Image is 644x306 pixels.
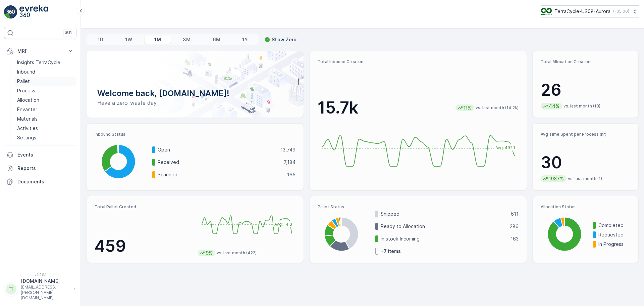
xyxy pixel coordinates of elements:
p: In stock-Incoming [381,235,506,242]
p: Total Allocation Created [541,59,630,64]
p: Process [17,87,35,94]
p: Scanned [158,171,283,178]
p: Shipped [381,211,506,217]
p: Pallet Status [318,204,519,210]
p: 11% [463,104,472,111]
a: Envanter [14,105,76,114]
a: Materials [14,114,76,124]
p: 286 [510,223,519,230]
div: TT [6,284,16,295]
p: 13,749 [280,146,296,153]
p: Materials [17,116,38,122]
p: Requested [598,231,630,238]
p: Inbound [17,69,35,75]
p: 459 [95,236,192,256]
p: Total Pallet Created [95,204,192,210]
p: 1W [125,36,132,43]
p: TerraCycle-US08-Aurora [554,8,610,15]
p: Allocation [17,97,39,103]
a: Process [14,86,76,95]
p: Reports [17,165,74,172]
p: 1987% [548,175,565,182]
p: Avg Time Spent per Process (hr) [541,132,630,137]
p: Show Zero [272,36,297,43]
p: Activities [17,125,38,132]
a: Pallet [14,77,76,86]
p: Pallet [17,78,30,85]
a: Settings [14,133,76,142]
p: vs. last month (18) [563,103,600,109]
p: Envanter [17,106,37,113]
a: Documents [4,175,76,188]
img: image_ci7OI47.png [541,8,552,15]
p: 165 [287,171,296,178]
button: MRF [4,44,76,58]
p: 1D [98,36,103,43]
p: 3M [183,36,191,43]
p: Received [158,159,279,166]
p: 163 [511,235,519,242]
p: Insights TerraCycle [17,59,60,66]
p: Inbound Status [95,132,296,137]
p: vs. last month (422) [217,250,257,256]
a: Events [4,148,76,162]
p: 1M [154,36,161,43]
p: + 7 items [381,248,401,255]
p: [EMAIL_ADDRESS][PERSON_NAME][DOMAIN_NAME] [21,285,70,301]
a: Insights TerraCycle [14,58,76,67]
p: Have a zero-waste day [97,99,293,107]
button: TerraCycle-US08-Aurora(-05:00) [541,5,639,17]
p: In Progress [598,241,630,248]
p: ⌘B [65,30,72,36]
p: 30 [541,152,630,173]
p: 9% [205,250,213,256]
p: Settings [17,134,36,141]
p: 611 [511,211,519,217]
p: Ready to Allocation [381,223,505,230]
p: vs. last month (1) [568,176,602,181]
span: v 1.48.1 [4,272,76,276]
p: 1Y [242,36,248,43]
p: Events [17,151,74,158]
a: Activities [14,124,76,133]
p: MRF [17,48,63,54]
a: Reports [4,162,76,175]
img: logo [4,5,17,19]
p: vs. last month (14.2k) [476,105,519,111]
p: [DOMAIN_NAME] [21,278,70,285]
p: Completed [598,222,630,229]
p: Open [158,146,276,153]
p: 6M [213,36,220,43]
p: 26 [541,80,630,100]
p: 15.7k [318,98,358,118]
p: Allocation Status [541,204,630,210]
a: Allocation [14,95,76,105]
p: Welcome back, [DOMAIN_NAME]! [97,88,293,99]
p: 7,184 [284,159,296,166]
p: 44% [548,103,560,110]
button: TT[DOMAIN_NAME][EMAIL_ADDRESS][PERSON_NAME][DOMAIN_NAME] [4,278,76,301]
img: logo_light-DOdMpM7g.png [19,5,48,19]
a: Inbound [14,67,76,77]
p: Documents [17,178,74,185]
p: ( -05:00 ) [613,9,629,14]
p: Total Inbound Created [318,59,519,64]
